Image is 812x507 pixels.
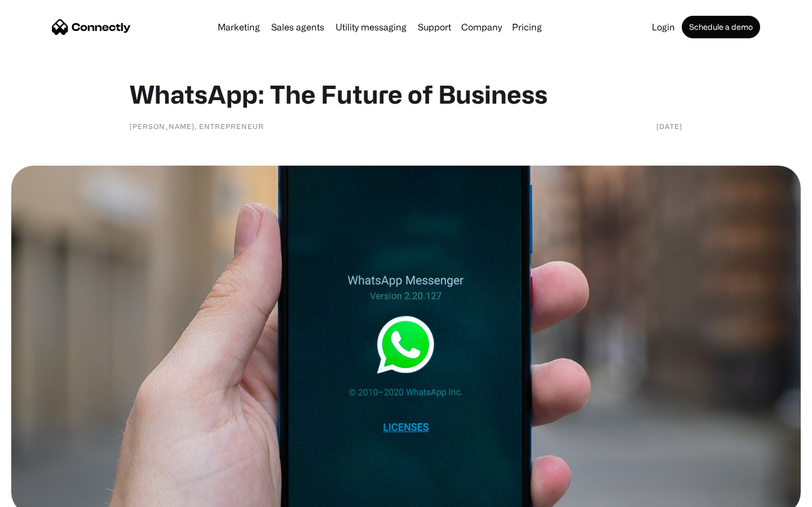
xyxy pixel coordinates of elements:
a: Pricing [507,23,546,32]
h1: WhatsApp: The Future of Business [130,79,682,109]
a: Support [413,23,456,32]
a: Login [647,23,679,32]
aside: Language selected: English [11,487,68,503]
a: Sales agents [267,23,329,32]
a: Marketing [213,23,264,32]
a: Utility messaging [331,23,411,32]
div: [PERSON_NAME], Entrepreneur [130,121,264,132]
a: Schedule a demo [682,16,760,38]
ul: Language list [23,487,68,503]
div: Company [461,19,502,35]
div: [DATE] [656,121,682,132]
